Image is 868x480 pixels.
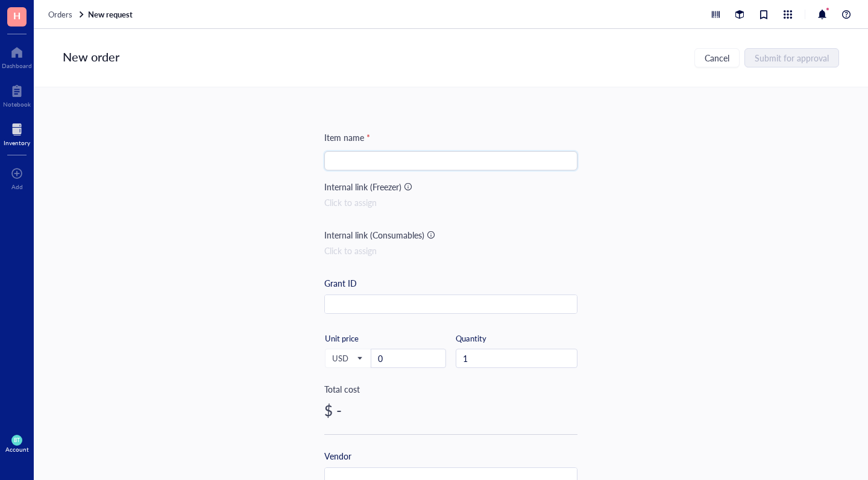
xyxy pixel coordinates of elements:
a: Orders [48,9,86,20]
div: $ - [324,401,577,420]
button: Cancel [694,48,740,67]
div: Click to assign [324,244,577,257]
span: Cancel [705,53,729,63]
div: Quantity [456,333,577,344]
span: H [13,8,20,23]
div: Click to assign [324,196,577,209]
a: Inventory [4,120,30,146]
div: Unit price [325,333,400,344]
div: Internal link (Freezer) [324,180,401,193]
a: Notebook [3,81,31,108]
div: Grant ID [324,276,357,290]
div: Add [11,183,23,190]
div: Dashboard [2,62,32,69]
span: USD [332,353,362,364]
a: New request [88,9,135,20]
div: Inventory [4,139,30,146]
div: Internal link (Consumables) [324,228,424,242]
div: Total cost [324,382,577,396]
div: Notebook [3,101,31,108]
div: Item name [324,131,370,144]
div: New order [63,48,119,67]
div: Account [5,446,29,453]
span: BT [14,437,20,443]
div: Vendor [324,449,351,463]
span: Orders [48,8,72,20]
a: Dashboard [2,43,32,69]
button: Submit for approval [744,48,839,67]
